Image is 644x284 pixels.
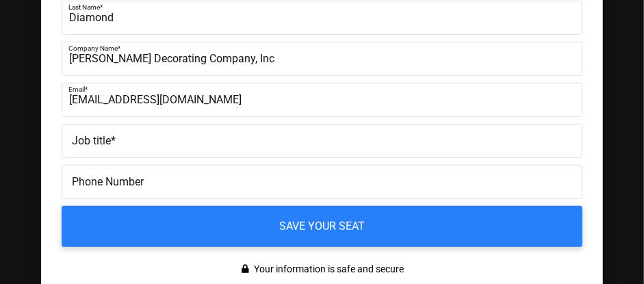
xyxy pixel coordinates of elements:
span: Last Name [68,3,100,11]
span: Job title [72,134,111,147]
span: Email [68,86,85,93]
span: Your information is safe and secure [250,261,404,279]
span: Phone Number [72,175,144,188]
span: Company Name [68,44,118,52]
input: Save your seat [62,206,582,247]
